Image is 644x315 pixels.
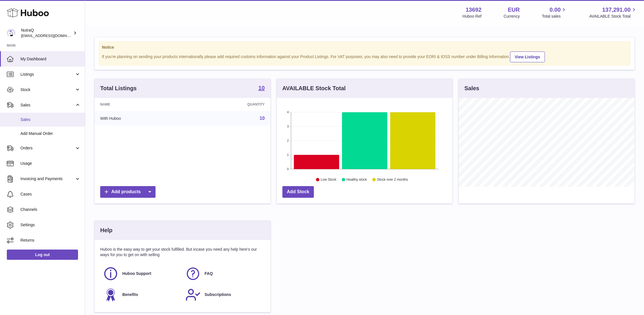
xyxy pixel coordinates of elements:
span: [EMAIL_ADDRESS][DOMAIN_NAME] [21,33,83,38]
span: Listings [20,72,75,77]
h3: Total Listings [100,85,137,92]
a: View Listings [510,52,545,62]
div: NutraQ [21,28,72,38]
strong: Notice [102,45,627,50]
span: Huboo Support [122,271,151,276]
img: log@nutraq.com [7,29,15,37]
a: 0.00 Total sales [542,6,567,19]
a: Add products [100,186,156,198]
span: Usage [20,161,81,166]
a: 10 [258,85,265,92]
th: Name [95,98,187,111]
span: Orders [20,145,75,151]
span: Sales [20,117,81,122]
p: Huboo is the easy way to get your stock fulfilled. But incase you need any help here's our ways f... [100,247,265,258]
text: 1 [287,153,289,157]
h3: Help [100,227,112,234]
span: Benefits [122,292,138,297]
div: Currency [504,14,520,19]
text: Healthy stock [347,178,367,182]
a: 137,291.00 AVAILABLE Stock Total [589,6,637,19]
text: 4 [287,110,289,114]
strong: EUR [508,6,520,14]
a: 10 [260,116,265,121]
span: Add Manual Order [20,131,81,136]
th: Quantity [187,98,270,111]
span: Returns [20,238,81,243]
a: Huboo Support [103,266,180,281]
div: If you're planning on sending your products internationally please add required customs informati... [102,51,627,62]
span: Stock [20,87,75,92]
strong: 13692 [466,6,482,14]
text: 2 [287,139,289,142]
span: AVAILABLE Stock Total [589,14,637,19]
text: 3 [287,125,289,128]
a: Subscriptions [185,287,262,302]
text: 0 [287,167,289,171]
a: Benefits [103,287,180,302]
span: 137,291.00 [602,6,631,14]
h3: AVAILABLE Stock Total [282,85,346,92]
text: Stock over 2 months [377,178,408,182]
span: My Dashboard [20,56,81,62]
span: Settings [20,222,81,228]
span: Total sales [542,14,567,19]
a: Log out [7,250,78,260]
td: With Huboo [95,111,187,126]
span: 0.00 [550,6,561,14]
span: FAQ [205,271,213,276]
h3: Sales [464,85,479,92]
span: Channels [20,207,81,212]
a: FAQ [185,266,262,281]
a: Add Stock [282,186,314,198]
strong: 10 [258,85,265,91]
span: Subscriptions [205,292,231,297]
span: Sales [20,102,75,108]
span: Cases [20,192,81,197]
text: Low Stock [321,178,337,182]
div: Huboo Ref [463,14,482,19]
span: Invoicing and Payments [20,176,75,182]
